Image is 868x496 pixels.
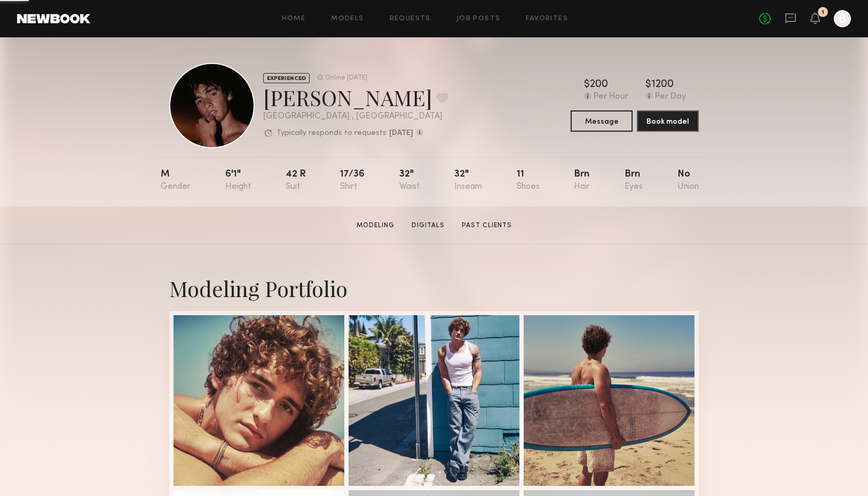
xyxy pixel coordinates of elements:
[277,130,386,137] p: Typically responds to requests
[822,10,824,15] div: 1
[594,92,628,102] div: Per Hour
[390,15,431,22] a: Requests
[655,92,686,102] div: Per Day
[263,73,310,83] div: EXPERIENCED
[407,221,449,230] a: Digitals
[517,170,540,191] div: 11
[225,170,251,191] div: 6'1"
[325,75,367,82] div: Online [DATE]
[340,170,365,191] div: 17/36
[263,83,448,111] div: [PERSON_NAME]
[457,221,516,230] a: Past Clients
[526,15,568,22] a: Favorites
[677,170,699,191] div: No
[389,130,413,137] b: [DATE]
[282,15,306,22] a: Home
[352,221,399,230] a: Modeling
[456,15,501,22] a: Job Posts
[590,79,608,90] div: 200
[651,79,674,90] div: 1200
[161,170,191,191] div: M
[169,274,699,302] div: Modeling Portfolio
[637,110,699,132] button: Book model
[584,79,590,90] div: $
[574,170,590,191] div: Brn
[625,170,643,191] div: Brn
[571,110,633,132] button: Message
[454,170,482,191] div: 32"
[286,170,306,191] div: 42 r
[263,112,448,121] div: [GEOGRAPHIC_DATA] , [GEOGRAPHIC_DATA]
[645,79,651,90] div: $
[331,15,364,22] a: Models
[834,10,851,27] a: B
[399,170,420,191] div: 32"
